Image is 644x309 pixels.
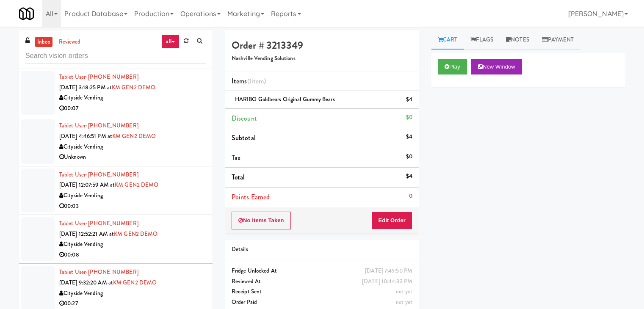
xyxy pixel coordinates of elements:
[59,250,206,260] div: 00:08
[232,55,412,62] h5: Nashville Vending Solutions
[235,95,335,103] span: HARIBO Goldbears Original Gummy Bears
[57,37,83,47] a: reviewed
[59,268,138,276] a: Tablet User· [PHONE_NUMBER]
[19,166,213,215] li: Tablet User· [PHONE_NUMBER][DATE] 12:07:59 AM atKM GEN2 DEMOCityside Vending00:03
[59,201,206,212] div: 00:03
[161,35,179,48] a: all
[252,76,264,86] ng-pluralize: item
[431,30,464,50] a: Cart
[406,152,412,162] div: $0
[19,215,213,264] li: Tablet User· [PHONE_NUMBER][DATE] 12:52:21 AM atKM GEN2 DEMOCityside Vending00:08
[86,121,138,130] span: · [PHONE_NUMBER]
[59,103,206,114] div: 00:07
[59,93,206,103] div: Cityside Vending
[114,230,158,238] a: KM GEN2 DEMO
[406,94,412,105] div: $4
[59,132,112,140] span: [DATE] 4:46:51 PM at
[59,279,113,287] span: [DATE] 9:32:20 AM at
[232,172,245,182] span: Total
[406,112,412,123] div: $0
[232,40,412,51] h4: Order # 3213349
[59,298,206,309] div: 00:27
[86,268,138,276] span: · [PHONE_NUMBER]
[232,76,266,86] span: Items
[232,153,240,163] span: Tax
[59,190,206,201] div: Cityside Vending
[396,287,412,295] span: not yet
[500,30,536,50] a: Notes
[232,212,291,229] button: No Items Taken
[406,132,412,142] div: $4
[232,133,256,143] span: Subtotal
[59,121,138,130] a: Tablet User· [PHONE_NUMBER]
[464,30,500,50] a: Flags
[232,244,412,255] div: Details
[232,113,257,123] span: Discount
[371,212,412,229] button: Edit Order
[35,37,53,47] a: inbox
[86,73,138,81] span: · [PHONE_NUMBER]
[59,73,138,81] a: Tablet User· [PHONE_NUMBER]
[232,192,270,202] span: Points Earned
[362,276,412,287] div: [DATE] 10:44:33 PM
[409,191,412,201] div: 0
[438,59,467,74] button: Play
[112,132,156,140] a: KM GEN2 DEMO
[59,239,206,250] div: Cityside Vending
[406,171,412,182] div: $4
[396,298,412,306] span: not yet
[113,279,157,287] a: KM GEN2 DEMO
[86,171,138,179] span: · [PHONE_NUMBER]
[25,48,206,64] input: Search vision orders
[59,142,206,152] div: Cityside Vending
[112,83,155,91] a: KM GEN2 DEMO
[19,69,213,117] li: Tablet User· [PHONE_NUMBER][DATE] 3:18:25 PM atKM GEN2 DEMOCityside Vending00:07
[115,181,158,189] a: KM GEN2 DEMO
[232,266,412,276] div: Fridge Unlocked At
[59,288,206,299] div: Cityside Vending
[471,59,522,74] button: New Window
[247,76,266,86] span: (1 )
[232,276,412,287] div: Reviewed At
[232,297,412,308] div: Order Paid
[86,219,138,227] span: · [PHONE_NUMBER]
[59,171,138,179] a: Tablet User· [PHONE_NUMBER]
[19,117,213,166] li: Tablet User· [PHONE_NUMBER][DATE] 4:46:51 PM atKM GEN2 DEMOCityside VendingUnknown
[59,219,138,227] a: Tablet User· [PHONE_NUMBER]
[59,181,115,189] span: [DATE] 12:07:59 AM at
[59,230,114,238] span: [DATE] 12:52:21 AM at
[536,30,580,50] a: Payment
[365,266,412,276] div: [DATE] 7:49:50 PM
[59,152,206,163] div: Unknown
[232,287,412,297] div: Receipt Sent
[59,83,112,91] span: [DATE] 3:18:25 PM at
[19,6,34,21] img: Micromart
